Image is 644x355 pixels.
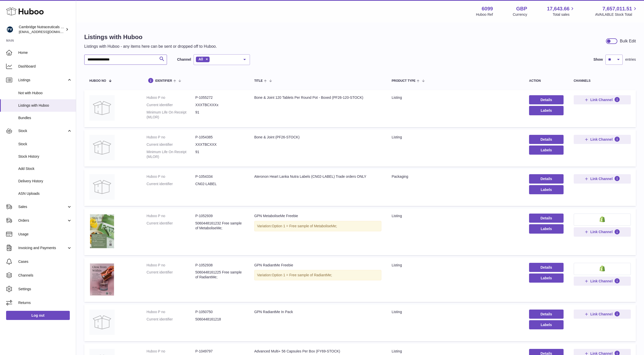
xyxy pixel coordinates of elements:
[529,146,564,155] button: Labels
[625,57,636,62] span: entries
[18,103,72,108] span: Listings with Huboo
[18,232,72,237] span: Usage
[18,166,72,171] span: Add Stock
[254,221,382,231] div: Variation:
[195,349,244,354] dd: P-1049797
[18,287,72,292] span: Settings
[195,263,244,268] dd: P-1052938
[195,182,244,186] dd: CN02-LABEL
[18,179,72,184] span: Delivery History
[254,310,382,314] div: GPN RadiantMe In Pack
[146,174,195,179] dt: Huboo P no
[195,317,244,322] dd: 5060448161218
[146,263,195,268] dt: Huboo P no
[84,33,217,41] h1: Listings with Huboo
[254,95,382,100] div: Bone & Joint 120 Tablets Per Round Pot - Boxed (PF26-120-STOCK)
[89,263,115,296] img: GPN RadiantMe Freebie
[195,150,244,159] dd: 91
[195,110,244,120] dd: 91
[547,5,569,12] span: 17,643.66
[146,103,195,107] dt: Current identifier
[529,263,564,272] a: Details
[195,103,244,107] dd: XXXTBCXXXx
[146,310,195,314] dt: Huboo P no
[392,79,415,83] span: Product Type
[177,57,191,62] label: Channel
[529,135,564,144] a: Details
[195,310,244,314] dd: P-1050750
[18,64,72,69] span: Dashboard
[195,135,244,140] dd: P-1054385
[89,135,115,160] img: Bone & Joint (PF26-STOCK)
[574,135,631,144] button: Link Channel
[89,174,115,200] img: Ateronon Heart Lanka Nutra Labels (CN02-LABEL) Trade orders ONLY
[84,44,217,49] p: Listings with Huboo - any items here can be sent or dropped off to Huboo.
[18,128,67,133] span: Stock
[254,174,382,179] div: Ateronon Heart Lanka Nutra Labels (CN02-LABEL) Trade orders ONLY
[254,79,263,83] span: title
[146,214,195,218] dt: Huboo P no
[146,221,195,231] dt: Current identifier
[146,270,195,280] dt: Current identifier
[513,12,527,17] div: Currency
[392,349,519,354] div: listing
[529,320,564,329] button: Labels
[529,185,564,194] button: Labels
[482,5,493,12] strong: 6099
[254,270,382,280] div: Variation:
[254,135,382,140] div: Bone & Joint (PF26-STOCK)
[574,277,631,286] button: Link Channel
[18,300,72,305] span: Returns
[19,30,75,34] span: [EMAIL_ADDRESS][DOMAIN_NAME]
[574,95,631,104] button: Link Channel
[529,79,564,83] div: action
[18,204,67,209] span: Sales
[620,38,636,44] div: Bulk Edit
[195,142,244,147] dd: XXXTBCXXX
[146,317,195,322] dt: Current identifier
[18,191,72,196] span: ASN Uploads
[18,116,72,120] span: Bundles
[6,311,70,320] a: Log out
[547,5,575,17] a: 17,643.66 Total sales
[272,273,332,277] span: Option 1 = Free sample of RadiantMe;
[18,50,72,55] span: Home
[392,135,519,140] div: listing
[195,174,244,179] dd: P-1054334
[600,265,605,271] img: shopify-small.png
[146,95,195,100] dt: Huboo P no
[195,95,244,100] dd: P-1055272
[254,214,382,218] div: GPN MetaboliseMe Freebie
[590,312,613,316] span: Link Channel
[574,310,631,319] button: Link Channel
[574,174,631,183] button: Link Channel
[529,310,564,319] a: Details
[89,95,115,121] img: Bone & Joint 120 Tablets Per Round Pot - Boxed (PF26-120-STOCK)
[392,214,519,218] div: listing
[590,98,613,102] span: Link Channel
[155,79,172,83] span: identifier
[602,5,632,12] span: 7,657,011.51
[529,95,564,104] a: Details
[18,259,72,264] span: Cases
[574,79,631,83] div: channels
[146,110,195,120] dt: Minimum Life On Receipt (MLOR)
[6,26,14,33] img: huboo@camnutra.com
[195,221,244,231] dd: 5060448161232 Free sample of MetaboliseMe;
[595,12,638,17] span: AVAILABLE Stock Total
[392,95,519,100] div: listing
[18,78,67,83] span: Listings
[590,230,613,234] span: Link Channel
[18,142,72,147] span: Stock
[516,5,527,12] strong: GBP
[529,106,564,115] button: Labels
[392,263,519,268] div: listing
[18,246,67,250] span: Invoicing and Payments
[89,310,115,335] img: GPN RadiantMe In Pack
[146,142,195,147] dt: Current identifier
[529,273,564,283] button: Labels
[195,214,244,218] dd: P-1052939
[89,79,106,83] span: Huboo no
[595,5,638,17] a: 7,657,011.51 AVAILABLE Stock Total
[146,150,195,159] dt: Minimum Life On Receipt (MLOR)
